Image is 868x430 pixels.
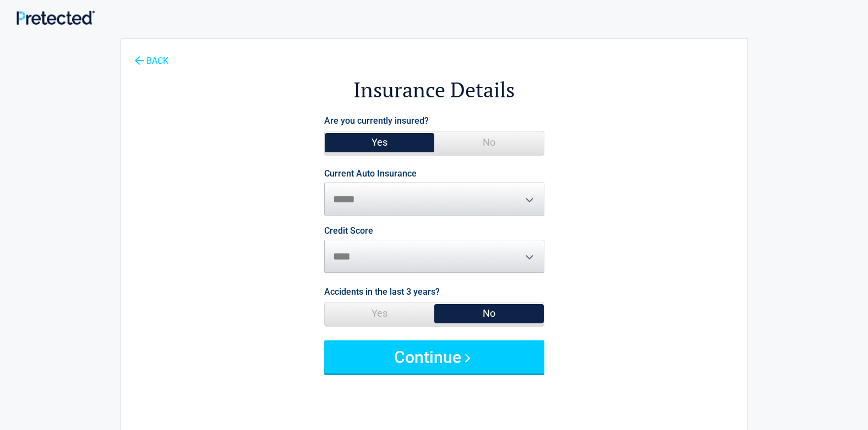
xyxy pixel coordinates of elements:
[325,302,434,324] span: Yes
[324,169,417,178] label: Current Auto Insurance
[434,131,544,153] span: No
[324,284,440,299] label: Accidents in the last 3 years?
[182,76,687,104] h2: Insurance Details
[324,113,429,128] label: Are you currently insured?
[434,302,544,324] span: No
[324,340,544,373] button: Continue
[324,227,373,235] label: Credit Score
[17,10,95,25] img: Main Logo
[132,46,171,65] a: BACK
[325,131,434,153] span: Yes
